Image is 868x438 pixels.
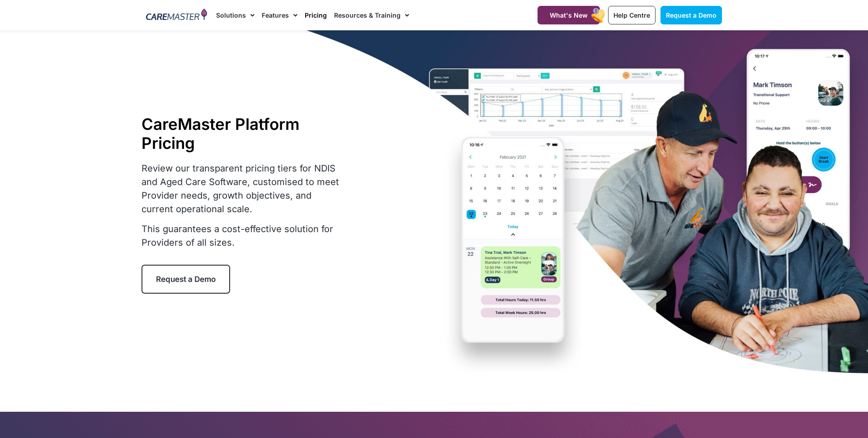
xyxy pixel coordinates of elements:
p: Review our transparent pricing tiers for NDIS and Aged Care Software, customised to meet Provider... [142,162,345,216]
span: Request a Demo [666,11,717,19]
p: This guarantees a cost-effective solution for Providers of all sizes. [142,222,345,249]
span: What's New [550,11,588,19]
a: Request a Demo [142,265,230,294]
span: Request a Demo [156,275,216,284]
h1: CareMaster Platform Pricing [142,114,345,152]
a: What's New [538,6,600,24]
span: Help Centre [613,11,650,19]
a: Request a Demo [660,6,722,24]
a: Help Centre [608,6,656,24]
img: CareMaster Logo [146,9,207,22]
